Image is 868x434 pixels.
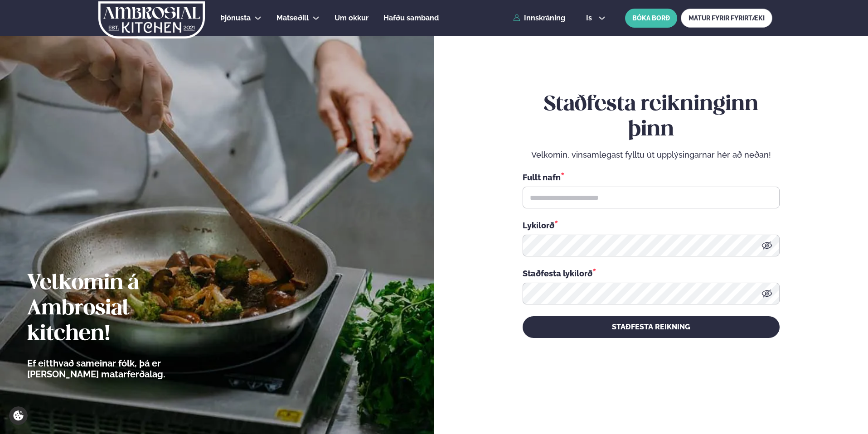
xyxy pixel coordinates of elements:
[586,14,595,22] span: is
[523,316,780,338] button: STAÐFESTA REIKNING
[383,14,439,22] span: Hafðu samband
[9,406,28,425] a: Cookie settings
[276,13,309,24] a: Matseðill
[513,14,565,22] a: Innskráning
[681,9,772,28] a: MATUR FYRIR FYRIRTÆKI
[27,271,215,347] h2: Velkomin á Ambrosial kitchen!
[97,1,206,39] img: logo
[276,14,309,22] span: Matseðill
[579,14,613,22] button: is
[27,358,215,380] p: Ef eitthvað sameinar fólk, þá er [PERSON_NAME] matarferðalag.
[383,13,439,24] a: Hafðu samband
[523,219,780,231] div: Lykilorð
[220,13,251,24] a: Þjónusta
[625,9,677,28] button: BÓKA BORÐ
[335,13,369,24] a: Um okkur
[523,149,780,160] p: Velkomin, vinsamlegast fylltu út upplýsingarnar hér að neðan!
[335,14,369,22] span: Um okkur
[523,92,780,143] h2: Staðfesta reikninginn þinn
[523,267,780,279] div: Staðfesta lykilorð
[523,171,780,183] div: Fullt nafn
[220,14,251,22] span: Þjónusta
